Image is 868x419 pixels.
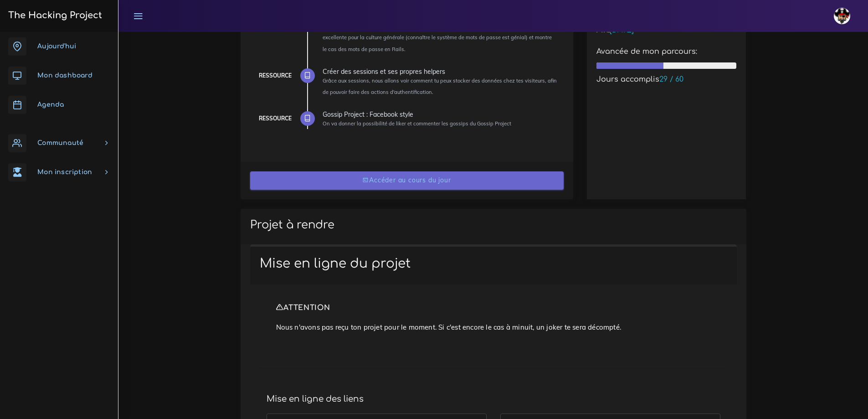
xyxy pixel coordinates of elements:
small: On va donner la possibilité de liker et commenter les gossips du Gossip Project [323,120,511,127]
div: Gossip Project : Facebook style [323,111,557,118]
img: avatar [834,8,850,24]
h1: Mise en ligne du projet [260,256,727,272]
p: Nous n'avons pas reçu ton projet pour le moment. Si c'est encore le cas à minuit, un joker te ser... [276,322,711,333]
h2: Projet à rendre [250,218,737,232]
span: Mon dashboard [37,72,92,79]
div: Ressource [259,114,292,124]
small: Grâce aux sessions, nous allons voir comment tu peux stocker des données chez tes visiteurs, afin... [323,78,557,95]
div: Créer des sessions et ses propres helpers [323,68,557,75]
a: Accéder au cours du jour [250,171,564,190]
h4: Mise en ligne des liens [267,394,720,404]
h3: The Hacking Project [5,10,102,21]
h5: Avancée de mon parcours: [596,47,737,56]
span: 29 / 60 [659,75,683,83]
small: Comment gérer des mots de passe dans une application web ? Cette ressource sera à la fois excelle... [323,23,552,52]
span: Mon inscription [37,169,92,176]
h4: ATTENTION [276,304,711,312]
span: Agenda [37,101,64,108]
span: Aujourd'hui [37,43,76,50]
h5: Jours accomplis [596,75,737,84]
span: Communauté [37,140,83,146]
div: Ressource [259,71,292,81]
